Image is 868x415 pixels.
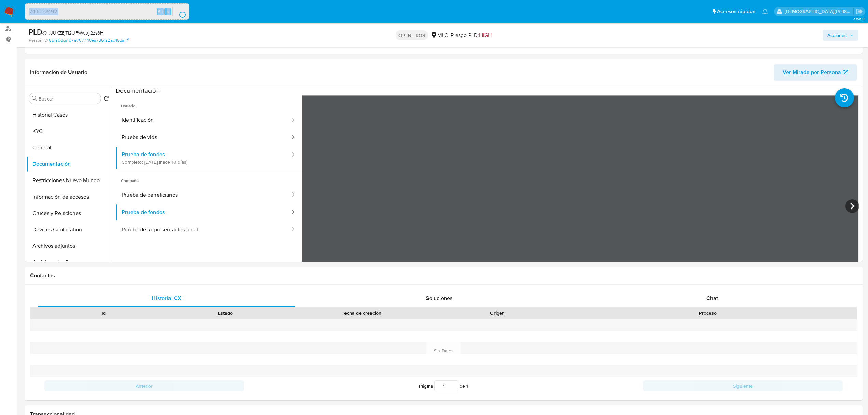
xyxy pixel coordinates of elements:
span: Ver Mirada por Persona [783,64,841,81]
span: Chat [706,294,718,302]
div: Id [47,310,160,317]
span: Accesos rápidos [717,8,755,15]
p: OPEN - ROS [396,30,428,40]
span: HIGH [479,31,492,39]
span: # XtIJUKZEjTi2UFWwbji2zs6H [42,29,104,36]
a: Notificaciones [762,9,768,14]
button: Anterior [44,380,244,391]
span: Historial CX [152,294,181,302]
span: Acciones [827,30,847,41]
span: 3.156.0 [853,16,865,22]
button: General [26,139,112,156]
a: Salir [856,8,863,15]
span: Soluciones [426,294,453,302]
b: Person ID [29,37,48,43]
a: 5b1a0dca1079707740ea7361a2a015da [49,37,129,43]
input: Buscar usuario o caso... [25,7,189,16]
span: 1 [466,383,468,389]
button: Acciones [823,30,858,41]
span: Alt [158,8,163,15]
span: Página de [419,380,468,391]
p: cristian.porley@mercadolibre.com [785,8,854,15]
div: Proceso [563,310,852,317]
span: s [167,8,169,15]
div: Estado [169,310,282,317]
h1: Información de Usuario [30,69,87,76]
span: Riesgo PLD: [451,31,492,39]
button: KYC [26,123,112,139]
button: Archivos adjuntos [26,238,112,254]
button: Buscar [32,96,37,101]
button: Historial Casos [26,107,112,123]
button: search-icon [172,7,186,16]
div: Fecha de creación [291,310,432,317]
button: Información de accesos [26,189,112,205]
h1: Contactos [30,272,857,279]
button: Siguiente [643,380,843,391]
b: PLD [29,26,42,37]
button: Cruces y Relaciones [26,205,112,222]
button: Ver Mirada por Persona [774,64,857,81]
button: Documentación [26,156,112,172]
input: Buscar [39,96,98,102]
button: Anticipos de dinero [26,254,112,271]
button: Devices Geolocation [26,222,112,238]
button: Restricciones Nuevo Mundo [26,172,112,189]
div: Origen [441,310,554,317]
div: MLC [431,31,448,39]
button: Volver al orden por defecto [104,96,109,103]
